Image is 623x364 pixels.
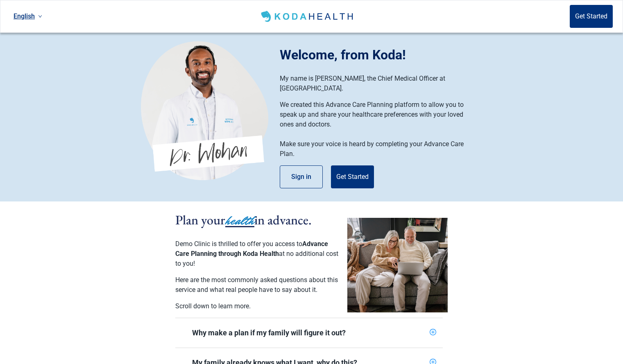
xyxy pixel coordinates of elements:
span: down [38,14,42,18]
img: Koda Health [259,10,356,23]
img: Koda Health [141,41,268,180]
p: My name is [PERSON_NAME], the Chief Medical Officer at [GEOGRAPHIC_DATA]. [280,74,474,93]
p: Scroll down to learn more. [175,301,339,311]
span: Plan your [175,211,225,228]
img: planSectionCouple-CV0a0q8G.png [347,218,448,312]
span: Demo Clinic is thrilled to offer you access to [175,240,302,248]
span: plus-circle [430,329,436,335]
button: Get Started [570,5,613,28]
span: in advance. [254,211,312,228]
button: Get Started [331,165,374,188]
span: health [225,212,254,230]
p: Here are the most commonly asked questions about this service and what real people have to say ab... [175,275,339,295]
a: Current language: English [10,9,45,23]
p: We created this Advance Care Planning platform to allow you to speak up and share your healthcare... [280,100,474,129]
button: Sign in [280,165,323,188]
p: Make sure your voice is heard by completing your Advance Care Plan. [280,139,474,159]
div: Why make a plan if my family will figure it out? [175,318,443,348]
div: Welcome, from Koda! [280,45,483,65]
div: Why make a plan if my family will figure it out? [192,328,426,338]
